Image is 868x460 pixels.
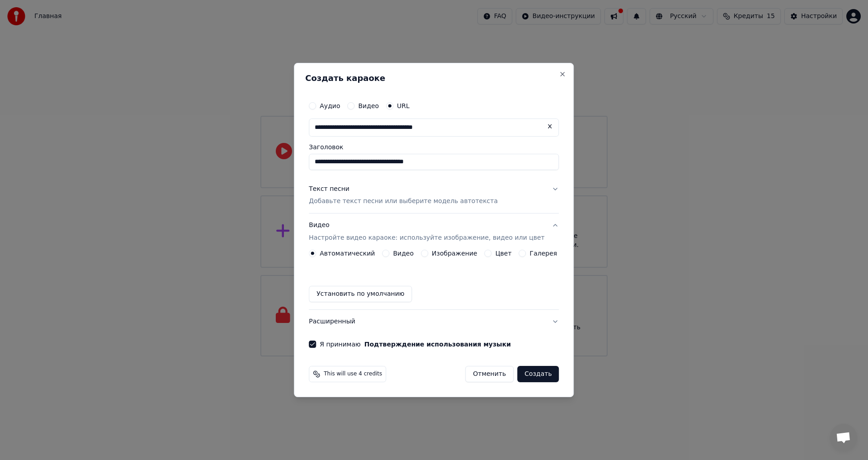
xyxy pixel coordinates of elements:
button: Текст песниДобавьте текст песни или выберите модель автотекста [309,177,559,213]
label: Галерея [530,250,557,256]
h2: Создать караоке [305,74,562,82]
label: Видео [393,250,414,256]
label: Я принимаю [320,341,511,347]
button: Отменить [465,366,514,382]
div: Текст песни [309,185,349,194]
label: URL [397,103,410,109]
div: Видео [309,221,544,243]
label: Заголовок [309,144,559,150]
button: Создать [517,366,559,382]
button: ВидеоНастройте видео караоке: используйте изображение, видео или цвет [309,214,559,250]
button: Установить по умолчанию [309,286,412,302]
label: Автоматический [320,250,375,256]
button: Я принимаю [364,341,511,347]
span: This will use 4 credits [324,370,382,378]
p: Добавьте текст песни или выберите модель автотекста [309,197,498,206]
label: Видео [358,103,379,109]
label: Аудио [320,103,340,109]
p: Настройте видео караоке: используйте изображение, видео или цвет [309,233,544,242]
div: ВидеоНастройте видео караоке: используйте изображение, видео или цвет [309,250,559,309]
button: Расширенный [309,310,559,333]
label: Изображение [432,250,477,256]
label: Цвет [495,250,512,256]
